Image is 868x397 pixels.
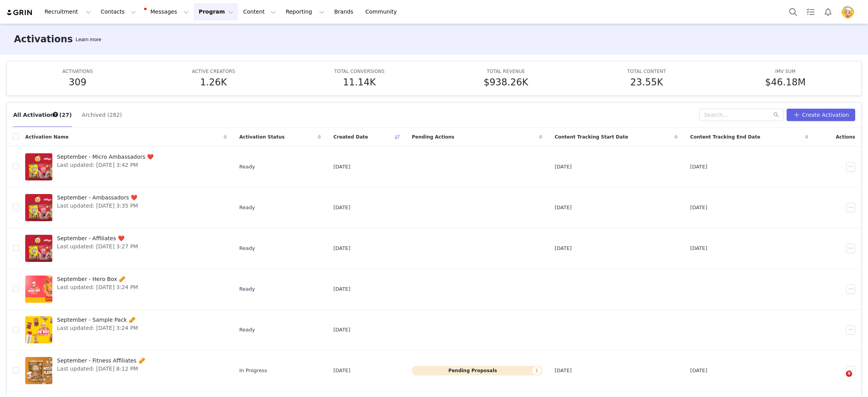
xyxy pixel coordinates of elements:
[200,75,227,89] h5: 1.26K
[25,274,227,305] a: September - Hero Box 🥜Last updated: [DATE] 3:24 PM
[333,204,350,212] span: [DATE]
[333,244,350,252] span: [DATE]
[830,371,849,389] iframe: Intercom live chat
[81,109,122,121] button: Archived (282)
[57,202,138,210] span: Last updated: [DATE] 3:35 PM
[842,6,854,18] img: cb0713aa-510e-4d92-b486-84fc03356121.png
[837,6,862,18] button: Profile
[239,326,255,334] span: Ready
[57,161,154,169] span: Last updated: [DATE] 3:42 PM
[62,69,93,74] span: ACTIVATIONS
[690,367,707,374] span: [DATE]
[846,371,852,377] span: 9
[25,151,227,182] a: September - Micro Ambassadors ❤️Last updated: [DATE] 3:42 PM
[57,324,138,332] span: Last updated: [DATE] 3:24 PM
[334,69,385,74] span: TOTAL CONVERSIONS
[194,3,238,21] button: Program
[57,153,154,161] span: September - Micro Ambassadors ❤️
[555,163,572,171] span: [DATE]
[238,3,281,21] button: Content
[690,244,707,252] span: [DATE]
[333,367,350,374] span: [DATE]
[773,112,779,118] i: icon: search
[627,69,666,74] span: TOTAL CONTENT
[412,366,542,375] button: Pending Proposals1
[57,275,138,283] span: September - Hero Box 🥜
[25,355,227,386] a: September - Fitness Affiliates 🥜Last updated: [DATE] 8:12 PM
[57,243,138,251] span: Last updated: [DATE] 3:27 PM
[239,133,285,140] span: Activation Status
[192,69,235,74] span: ACTIVE CREATORS
[802,3,819,21] a: Tasks
[239,244,255,252] span: Ready
[74,36,103,43] div: Tooltip anchor
[630,75,663,89] h5: 23.55K
[25,233,227,264] a: September - Affiliates ❤️Last updated: [DATE] 3:27 PM
[25,192,227,223] a: September - Ambassadors ❤️Last updated: [DATE] 3:35 PM
[333,326,350,334] span: [DATE]
[40,3,96,21] button: Recruitment
[57,357,145,365] span: September - Fitness Affiliates 🥜
[57,316,138,324] span: September - Sample Pack 🥜
[57,234,138,243] span: September - Affiliates ❤️
[57,283,138,291] span: Last updated: [DATE] 3:24 PM
[57,194,138,202] span: September - Ambassadors ❤️
[333,285,350,293] span: [DATE]
[820,3,837,21] button: Notifications
[52,111,59,118] div: Tooltip anchor
[412,133,454,140] span: Pending Actions
[69,75,86,89] h5: 309
[96,3,141,21] button: Contacts
[13,109,72,121] button: All Activations (27)
[555,244,572,252] span: [DATE]
[487,69,525,74] span: TOTAL REVENUE
[343,75,376,89] h5: 11.14K
[333,163,350,171] span: [DATE]
[239,163,255,171] span: Ready
[555,367,572,374] span: [DATE]
[239,367,267,374] span: In Progress
[25,133,69,140] span: Activation Name
[787,109,855,121] button: Create Activation
[25,314,227,345] a: September - Sample Pack 🥜Last updated: [DATE] 3:24 PM
[765,75,806,89] h5: $46.18M
[14,32,73,46] h3: Activations
[690,204,707,212] span: [DATE]
[555,133,628,140] span: Content Tracking Start Date
[815,129,861,145] div: Actions
[6,9,33,16] img: grin logo
[281,3,329,21] button: Reporting
[555,204,572,212] span: [DATE]
[141,3,193,21] button: Messages
[483,75,528,89] h5: $938.26K
[690,133,760,140] span: Content Tracking End Date
[785,3,802,21] button: Search
[361,3,405,21] a: Community
[330,3,360,21] a: Brands
[699,109,783,121] input: Search...
[690,163,707,171] span: [DATE]
[775,69,796,74] span: IMV SUM
[57,365,145,373] span: Last updated: [DATE] 8:12 PM
[239,285,255,293] span: Ready
[333,133,368,140] span: Created Date
[239,204,255,212] span: Ready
